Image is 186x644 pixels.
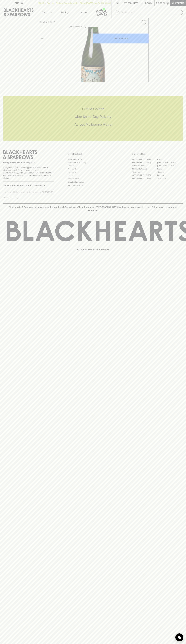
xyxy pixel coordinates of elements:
[93,34,149,43] button: ADD TO CART
[157,164,183,167] a: [GEOGRAPHIC_DATA]
[157,161,183,164] a: [GEOGRAPHIC_DATA]
[178,636,181,639] img: bubble-icon
[132,177,157,180] a: [GEOGRAPHIC_DATA]
[3,107,183,111] h5: Click & Collect
[132,174,157,177] a: [GEOGRAPHIC_DATA]
[37,27,149,82] img: 50758.png
[39,21,46,23] a: HOME
[61,11,69,14] p: Tastings
[48,21,53,23] a: SHOP
[68,174,119,177] a: FAQ's
[132,152,183,156] p: OUR STORES
[157,167,183,170] a: Fitzroy
[74,6,93,18] a: Stores
[14,2,23,5] p: FIND US
[172,2,184,5] p: Checkout
[29,172,54,174] strong: Liquor License #32064953
[56,6,74,18] a: Tastings
[68,184,119,187] a: Terms & Conditions
[69,25,86,28] button: Add to wishlist
[140,19,147,26] button: Add to wishlist
[80,11,87,14] p: Stores
[3,114,183,119] h5: Uber Same-Day Delivery
[3,166,54,179] p: It is against the law to sell or supply alcohol to, or to obtain alcohol on behalf of a person un...
[132,158,157,161] a: [GEOGRAPHIC_DATA]
[3,122,183,127] h5: Across Melbourne Metro
[42,11,47,14] p: Shop
[157,174,183,177] a: Prahran
[42,191,53,194] p: SUBSCRIBE
[68,161,119,164] a: Business & Bulk Gifting
[68,177,119,180] a: Privacy Policy
[5,206,181,212] p: Blackhearts & Sparrows acknowledges the traditional Custodians of land throughout [GEOGRAPHIC_DAT...
[114,37,128,40] p: ADD TO CART
[132,170,157,174] a: Fitzroy North
[132,164,157,167] a: Brunswick West
[3,197,54,199] p: We will never spam you
[3,96,183,141] div: Call to action block
[167,2,168,4] p: 0
[145,2,152,5] p: Login
[157,177,183,180] a: Thornbury
[3,161,54,164] p: Sibling owned and run since [DATE]
[68,171,119,174] a: Gift Cards
[157,170,183,174] a: Geelong
[68,152,119,156] p: OTHER AREAS
[68,180,119,184] a: Shipping Information
[132,161,157,164] a: [GEOGRAPHIC_DATA]
[132,167,157,170] a: [PERSON_NAME]
[156,2,162,5] p: $0.00
[121,10,181,15] input: Try "Pinot noir"
[68,167,119,171] a: Contact Us
[157,158,183,161] a: Braddon
[41,189,54,195] button: SUBSCRIBE
[128,2,138,5] p: Wishlist
[3,184,54,187] p: Subscribe to The Blackhearts Newsletter
[68,158,119,161] a: Bottle Drop FAQ's
[68,164,119,167] a: Careers
[5,190,41,194] input: e.g. jane@blackheartsandsparrows.com.au
[37,6,56,18] button: Shop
